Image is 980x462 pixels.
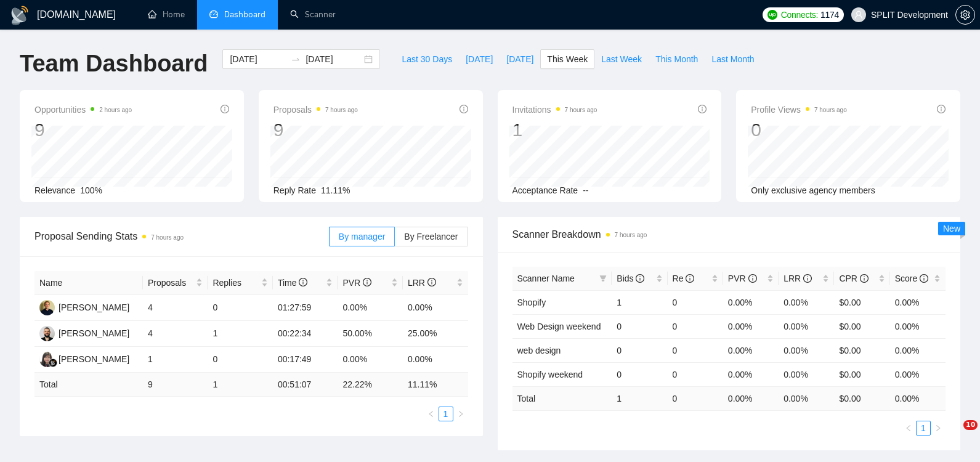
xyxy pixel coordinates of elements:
td: 1 [612,386,667,410]
span: info-circle [427,278,436,286]
img: gigradar-bm.png [49,359,57,367]
span: -- [583,185,588,195]
time: 7 hours ago [615,232,647,238]
li: 1 [439,407,453,421]
span: info-circle [299,278,307,286]
td: 4 [143,295,208,321]
span: setting [956,10,974,20]
td: 0.00% [723,290,779,314]
span: Last 30 Days [402,52,452,66]
a: Shopify weekend [517,370,583,379]
td: 0 [668,362,723,386]
td: 0.00% [890,290,946,314]
span: CPR [839,274,868,283]
td: 0 [668,386,723,410]
button: Last Month [705,49,761,69]
span: Score [895,274,928,283]
span: Time [278,278,307,288]
td: 0.00% [338,347,403,373]
span: Re [673,274,695,283]
td: 22.22 % [338,373,403,397]
img: VN [39,352,55,367]
td: 0.00% [890,314,946,338]
div: [PERSON_NAME] [59,301,129,314]
span: left [427,410,435,418]
button: left [424,407,439,421]
span: Profile Views [751,102,847,117]
span: Scanner Breakdown [512,227,946,242]
span: info-circle [748,274,757,283]
td: 0 [612,362,667,386]
button: [DATE] [500,49,540,69]
li: Next Page [453,407,468,421]
td: 0 [208,347,273,373]
button: Last 30 Days [395,49,459,69]
span: to [291,54,301,64]
td: 0.00% [779,362,834,386]
div: 0 [751,118,847,142]
td: $ 0.00 [834,386,889,410]
time: 7 hours ago [151,234,184,241]
td: Total [34,373,143,397]
td: 00:51:07 [273,373,338,397]
td: 0.00 % [890,386,946,410]
button: Last Week [594,49,649,69]
td: 25.00% [403,321,468,347]
td: 0.00% [890,338,946,362]
span: info-circle [937,105,946,113]
span: dashboard [209,10,218,18]
td: 0.00% [723,314,779,338]
span: Invitations [512,102,597,117]
td: 0 [668,314,723,338]
span: Reply Rate [273,185,316,195]
span: filter [599,275,607,282]
time: 7 hours ago [565,107,597,113]
img: BC [39,326,55,341]
td: 11.11 % [403,373,468,397]
img: logo [10,6,30,25]
a: Shopify [517,298,546,307]
time: 2 hours ago [99,107,132,113]
span: 1174 [820,8,839,22]
button: [DATE] [459,49,500,69]
time: 7 hours ago [325,107,358,113]
span: Relevance [34,185,75,195]
span: Last Month [711,52,754,66]
img: AH [39,300,55,315]
button: setting [955,5,975,25]
td: 0 [612,314,667,338]
li: Previous Page [424,407,439,421]
span: Last Week [601,52,642,66]
span: user [854,10,863,19]
li: Previous Page [901,421,916,436]
div: 9 [273,118,358,142]
td: 0 [668,338,723,362]
span: This Week [547,52,588,66]
a: 1 [917,421,930,435]
div: 1 [512,118,597,142]
button: left [901,421,916,436]
input: End date [306,52,362,66]
span: right [457,410,464,418]
td: 0.00 % [779,386,834,410]
span: info-circle [636,274,644,283]
span: Dashboard [224,9,265,20]
td: 1 [612,290,667,314]
li: 1 [916,421,931,436]
span: PVR [342,278,371,288]
h1: Team Dashboard [20,49,208,78]
span: By Freelancer [404,232,458,241]
span: Proposal Sending Stats [34,229,329,244]
span: Opportunities [34,102,132,117]
span: Connects: [781,8,818,22]
span: [DATE] [466,52,493,66]
span: By manager [339,232,385,241]
span: 11.11% [321,185,350,195]
td: 0.00% [723,362,779,386]
span: info-circle [686,274,694,283]
span: LRR [408,278,436,288]
td: $0.00 [834,314,889,338]
a: web design [517,346,561,355]
span: info-circle [860,274,869,283]
input: Start date [230,52,286,66]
